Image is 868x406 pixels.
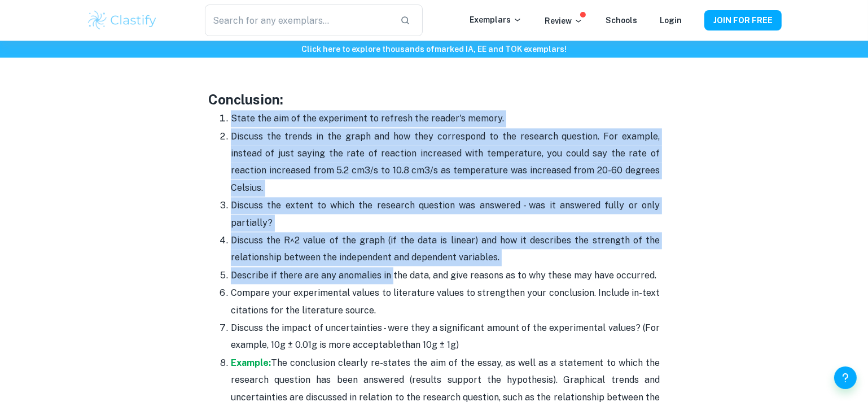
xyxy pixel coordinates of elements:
h3: Conclusion: [208,89,660,110]
a: Login [660,16,682,25]
button: JOIN FOR FREE [704,10,782,30]
span: than 10g ± 1g) [401,339,459,350]
p: Discuss the impact of uncertainties - were they a significant amount of the experimental values? ... [231,320,660,354]
p: Review [545,15,583,27]
a: Example: [231,357,271,368]
h6: Click here to explore thousands of marked IA, EE and TOK exemplars ! [2,43,866,55]
p: State the aim of the experiment to refresh the reader's memory. [231,110,660,127]
p: Discuss the extent to which the research question was answered - was it answered fully or only pa... [231,197,660,232]
p: Describe if there are any anomalies in the data, and give reasons as to why these may have occurred. [231,267,660,284]
p: Discuss the R^2 value of the graph (if the data is linear) and how it describes the strength of t... [231,232,660,267]
p: Compare your experimental values to literature values to strengthen your conclusion. Include in-t... [231,285,660,319]
button: Help and Feedback [834,366,857,389]
p: Discuss the trends in the graph and how they correspond to the research question. For example, in... [231,128,660,197]
a: Schools [606,16,637,25]
input: Search for any exemplars... [205,5,391,36]
img: Clastify logo [86,9,158,32]
p: Exemplars [470,14,522,26]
